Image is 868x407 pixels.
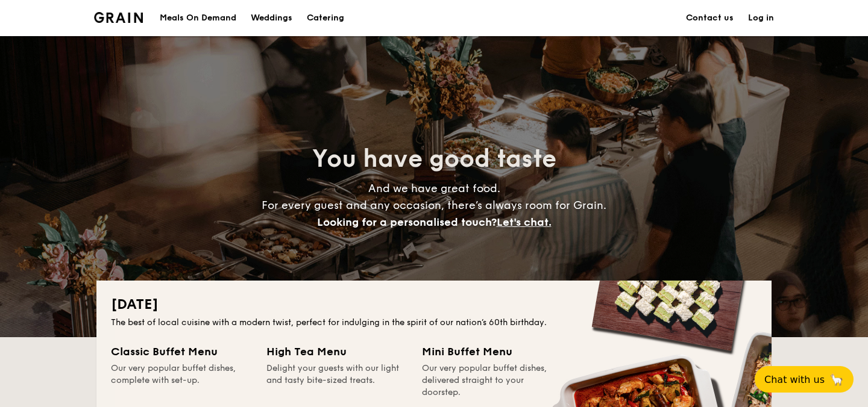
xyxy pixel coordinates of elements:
[111,317,757,329] div: The best of local cuisine with a modern twist, perfect for indulging in the spirit of our nation’...
[262,182,606,229] span: And we have great food. For every guest and any occasion, there’s always room for Grain.
[312,144,556,173] span: You have good taste
[422,362,563,399] div: Our very popular buffet dishes, delivered straight to your doorstep.
[111,295,757,314] h2: [DATE]
[111,362,252,399] div: Our very popular buffet dishes, complete with set-up.
[266,362,407,399] div: Delight your guests with our light and tasty bite-sized treats.
[317,216,497,229] span: Looking for a personalised touch?
[829,373,844,387] span: 🦙
[94,12,143,23] a: Logotype
[266,343,407,360] div: High Tea Menu
[111,343,252,360] div: Classic Buffet Menu
[497,216,552,229] span: Let's chat.
[94,12,143,23] img: Grain
[422,343,563,360] div: Mini Buffet Menu
[755,366,854,393] button: Chat with us🦙
[764,374,825,385] span: Chat with us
